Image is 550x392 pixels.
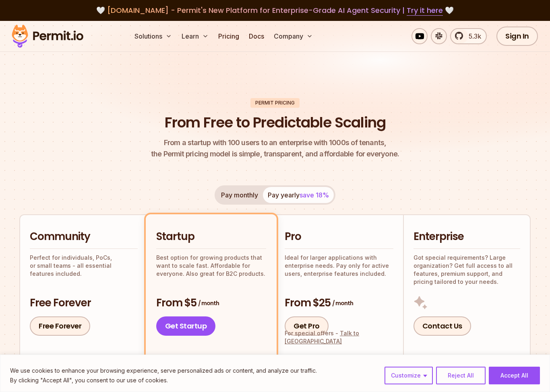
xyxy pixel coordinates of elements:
[19,5,531,16] div: 🤍 🤍
[178,28,212,44] button: Learn
[414,230,521,244] h2: Enterprise
[215,28,242,44] a: Pricing
[285,230,393,244] h2: Pro
[436,367,486,384] button: Reject All
[8,23,87,50] img: Permit logo
[332,299,353,307] span: / month
[450,28,487,44] a: 5.3k
[30,316,90,336] a: Free Forever
[198,299,219,307] span: / month
[107,5,443,15] span: [DOMAIN_NAME] - Permit's New Platform for Enterprise-Grade AI Agent Security |
[156,230,267,244] h2: Startup
[385,367,433,384] button: Customize
[285,316,329,336] a: Get Pro
[165,113,386,133] h1: From Free to Predictable Scaling
[464,31,481,41] span: 5.3k
[285,296,393,310] h3: From $25
[10,366,317,376] p: We use cookies to enhance your browsing experience, serve personalized ads or content, and analyz...
[246,28,267,44] a: Docs
[30,254,138,278] p: Perfect for individuals, PoCs, or small teams - all essential features included.
[30,296,138,310] h3: Free Forever
[250,98,300,108] div: Permit Pricing
[285,329,393,345] div: For special offers -
[496,27,538,46] a: Sign In
[407,5,443,16] a: Try it here
[414,316,471,336] a: Contact Us
[156,296,267,310] h3: From $5
[489,367,540,384] button: Accept All
[131,28,175,44] button: Solutions
[151,137,399,148] span: From a startup with 100 users to an enterprise with 1000s of tenants,
[216,187,263,203] button: Pay monthly
[156,254,267,278] p: Best option for growing products that want to scale fast. Affordable for everyone. Also great for...
[30,230,138,244] h2: Community
[156,316,216,336] a: Get Startup
[271,28,316,44] button: Company
[151,137,399,160] p: the Permit pricing model is simple, transparent, and affordable for everyone.
[10,376,317,385] p: By clicking "Accept All", you consent to our use of cookies.
[285,254,393,278] p: Ideal for larger applications with enterprise needs. Pay only for active users, enterprise featur...
[414,254,521,286] p: Got special requirements? Large organization? Get full access to all features, premium support, a...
